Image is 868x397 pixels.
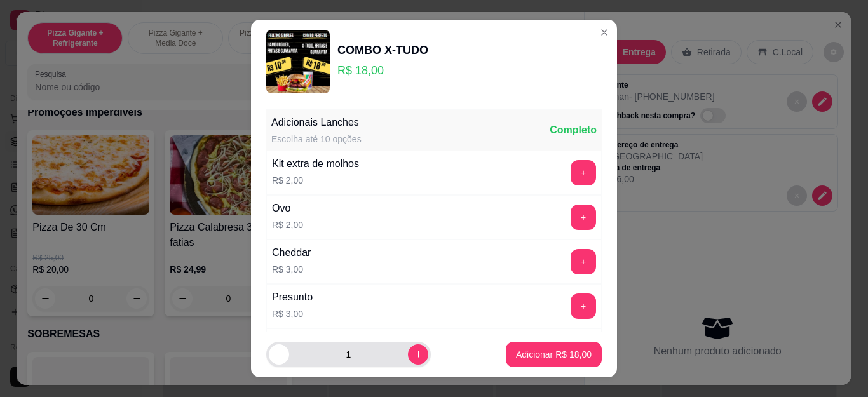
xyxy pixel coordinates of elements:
[272,263,311,276] p: R$ 3,00
[408,344,428,365] button: increase-product-quantity
[594,22,614,43] button: Close
[269,344,289,365] button: decrease-product-quantity
[571,293,596,319] button: add
[272,201,303,216] div: Ovo
[571,205,596,230] button: add
[550,123,597,138] div: Completo
[571,249,596,274] button: add
[272,174,359,187] p: R$ 2,00
[272,307,313,320] p: R$ 3,00
[506,342,602,367] button: Adicionar R$ 18,00
[516,348,592,361] p: Adicionar R$ 18,00
[337,62,428,79] p: R$ 18,00
[266,30,330,93] img: product-image
[271,115,362,130] div: Adicionais Lanches
[272,219,303,231] p: R$ 2,00
[272,245,311,260] div: Cheddar
[337,41,428,59] div: COMBO X-TUDO
[571,160,596,185] button: add
[272,290,313,305] div: Presunto
[272,156,359,172] div: Kit extra de molhos
[271,133,362,145] div: Escolha até 10 opções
